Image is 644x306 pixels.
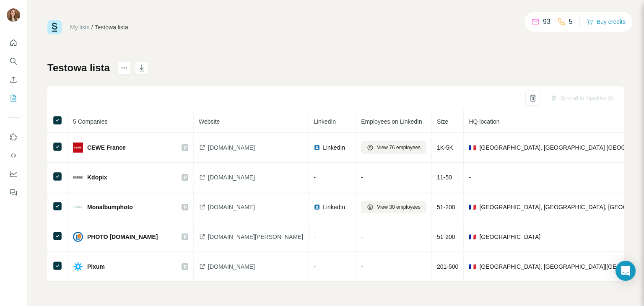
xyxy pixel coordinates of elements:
[479,233,540,241] span: [GEOGRAPHIC_DATA]
[323,143,345,152] span: LinkedIn
[73,118,108,125] span: 5 Companies
[323,203,345,211] span: LinkedIn
[87,233,158,241] span: PHOTO [DOMAIN_NAME]
[87,203,133,211] span: Monalbumphoto
[208,143,255,152] span: [DOMAIN_NAME]
[7,72,20,87] button: Enrich CSV
[73,143,83,153] img: company-logo
[73,262,83,272] img: company-logo
[208,233,303,241] span: [DOMAIN_NAME][PERSON_NAME]
[437,144,453,151] span: 1K-5K
[615,261,636,281] div: Open Intercom Messenger
[91,23,93,31] li: /
[469,143,476,152] span: 🇫🇷
[437,233,455,240] span: 51-200
[314,144,320,151] img: LinkedIn logo
[437,263,458,270] span: 201-500
[361,263,363,270] span: -
[543,17,551,27] p: 93
[587,16,626,28] button: Buy credits
[437,174,452,181] span: 11-50
[7,35,20,50] button: Quick start
[314,204,320,210] img: LinkedIn logo
[7,185,20,200] button: Feedback
[469,174,471,181] span: -
[208,173,255,182] span: [DOMAIN_NAME]
[361,141,426,154] button: View 76 employees
[87,143,126,152] span: CEWE France
[95,23,128,31] div: Testowa lista
[569,17,573,27] p: 5
[47,61,110,75] h1: Testowa lista
[47,20,62,34] img: Surfe Logo
[361,174,363,181] span: -
[361,233,363,240] span: -
[87,173,107,182] span: Kdopix
[469,203,476,211] span: 🇫🇷
[73,202,83,212] img: company-logo
[437,204,455,210] span: 51-200
[208,262,255,271] span: [DOMAIN_NAME]
[314,118,336,125] span: LinkedIn
[361,201,426,213] button: View 30 employees
[70,24,90,31] a: My lists
[199,118,220,125] span: Website
[73,232,83,242] img: company-logo
[377,144,421,151] span: View 76 employees
[7,91,20,106] button: My lists
[7,54,20,69] button: Search
[314,174,316,181] span: -
[87,262,105,271] span: Pixum
[7,166,20,182] button: Dashboard
[377,203,421,211] span: View 30 employees
[361,118,422,125] span: Employees on LinkedIn
[73,176,83,179] img: company-logo
[469,118,499,125] span: HQ location
[117,61,131,75] button: actions
[314,263,316,270] span: -
[208,203,255,211] span: [DOMAIN_NAME]
[7,130,20,145] button: Use Surfe on LinkedIn
[7,8,20,22] img: Avatar
[437,118,448,125] span: Size
[469,233,476,241] span: 🇫🇷
[314,233,316,240] span: -
[7,148,20,163] button: Use Surfe API
[469,262,476,271] span: 🇫🇷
